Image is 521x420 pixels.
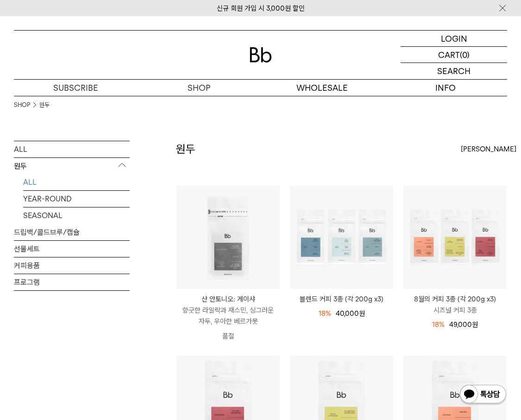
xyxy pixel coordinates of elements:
h2: 원두 [176,141,195,157]
span: 49,000 [449,320,478,329]
p: 산 안토니오: 게이샤 [176,294,280,305]
a: LOGIN [401,31,507,47]
p: (0) [460,47,470,63]
a: 선물세트 [14,241,130,257]
a: ALL [14,141,130,157]
a: 블렌드 커피 3종 (각 200g x3) [290,294,393,305]
a: 커피용품 [14,257,130,274]
p: CART [438,47,460,63]
img: 카카오톡 채널 1:1 채팅 버튼 [459,384,507,406]
img: 산 안토니오: 게이샤 [176,186,280,289]
img: 블렌드 커피 3종 (각 200g x3) [290,186,393,289]
p: LOGIN [441,31,467,46]
div: 18% [319,308,331,319]
div: 18% [432,319,445,330]
p: SEARCH [437,63,471,79]
span: 원 [359,309,365,318]
a: 산 안토니오: 게이샤 향긋한 라일락과 재스민, 싱그러운 자두, 우아한 베르가못 [176,294,280,327]
a: SEASONAL [23,207,130,224]
p: 원두 [14,158,130,175]
p: 시즈널 커피 3종 [403,305,507,316]
img: 8월의 커피 3종 (각 200g x3) [403,186,507,289]
a: SHOP [14,100,30,110]
p: 품절 [176,327,280,345]
p: INFO [384,80,507,96]
span: 40,000 [336,309,365,318]
a: 드립백/콜드브루/캡슐 [14,224,130,240]
a: ALL [23,174,130,190]
p: WHOLESALE [261,80,384,96]
p: 향긋한 라일락과 재스민, 싱그러운 자두, 우아한 베르가못 [176,305,280,327]
img: 로고 [250,47,272,63]
a: SUBSCRIBE [14,80,137,96]
a: YEAR-ROUND [23,191,130,207]
a: 신규 회원 가입 시 3,000원 할인 [217,4,305,13]
span: 원 [472,320,478,329]
span: [PERSON_NAME] [461,144,516,155]
a: CART (0) [401,47,507,63]
a: 프로그램 [14,274,130,290]
a: 원두 [39,100,50,110]
p: 8월의 커피 3종 (각 200g x3) [403,294,507,305]
a: SHOP [137,80,260,96]
a: 8월의 커피 3종 (각 200g x3) 시즈널 커피 3종 [403,294,507,316]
